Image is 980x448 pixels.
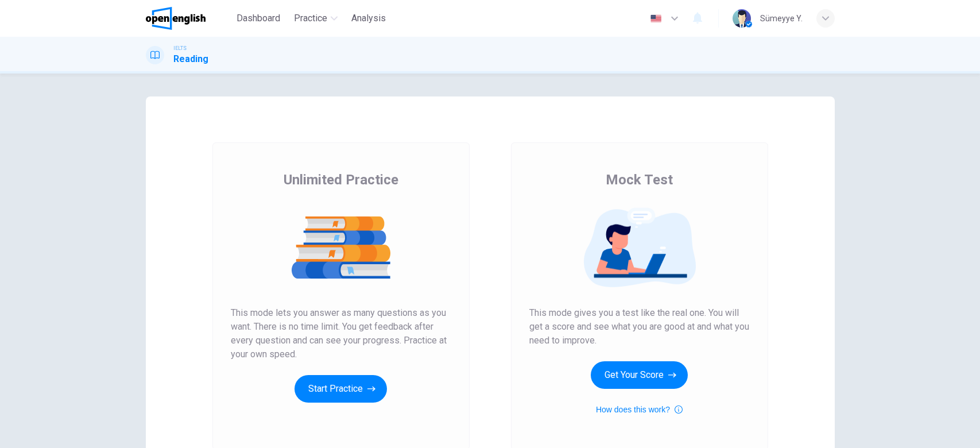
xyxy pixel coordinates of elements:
[146,7,233,30] a: OpenEnglish logo
[146,7,206,30] img: OpenEnglish logo
[591,361,688,389] button: Get Your Score
[529,306,750,347] span: This mode gives you a test like the real one. You will get a score and see what you are good at a...
[231,306,451,361] span: This mode lets you answer as many questions as you want. There is no time limit. You get feedback...
[733,9,751,28] img: Profile picture
[347,8,390,29] button: Analysis
[351,11,386,25] span: Analysis
[173,44,187,52] span: IELTS
[289,8,342,29] button: Practice
[232,8,285,29] button: Dashboard
[237,11,280,25] span: Dashboard
[760,11,803,25] div: Sümeyye Y.
[295,375,387,403] button: Start Practice
[284,171,398,189] span: Unlimited Practice
[606,171,673,189] span: Mock Test
[596,403,683,416] button: How does this work?
[173,52,208,66] h1: Reading
[294,11,327,25] span: Practice
[649,14,663,23] img: en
